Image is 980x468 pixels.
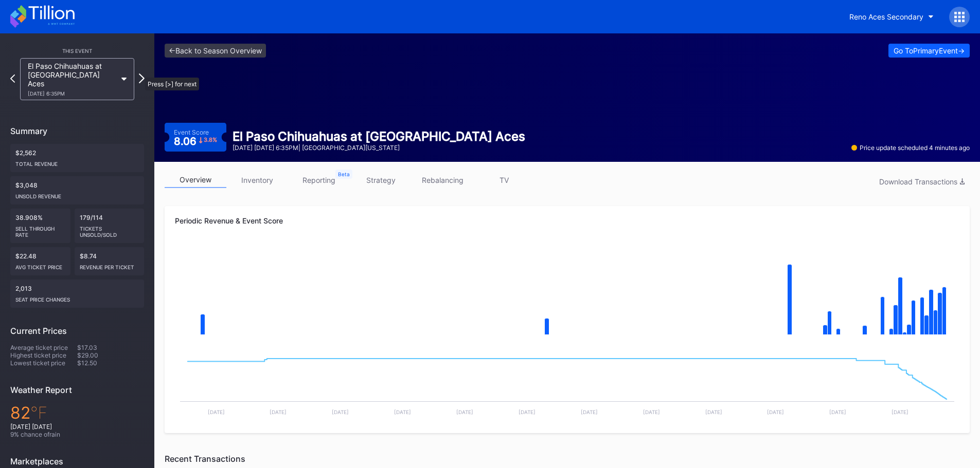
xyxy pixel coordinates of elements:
[350,172,412,188] a: strategy
[10,279,144,308] div: 2,013
[10,385,144,395] div: Weather Report
[174,136,217,146] div: 8.06
[10,209,70,243] div: 38.908%
[519,409,536,415] text: [DATE]
[394,409,411,415] text: [DATE]
[165,44,266,58] a: <-Back to Season Overview
[456,409,473,415] text: [DATE]
[767,409,784,415] text: [DATE]
[10,247,70,275] div: $22.48
[15,221,65,238] div: Sell Through Rate
[175,216,959,225] div: Periodic Revenue & Event Score
[473,172,535,188] a: TV
[10,126,144,136] div: Summary
[892,409,908,415] text: [DATE]
[28,90,116,97] div: [DATE] 6:35PM
[879,177,965,186] div: Download Transactions
[10,144,144,172] div: $2,562
[705,409,722,415] text: [DATE]
[80,221,139,238] div: Tickets Unsold/Sold
[77,351,144,359] div: $29.00
[10,344,77,351] div: Average ticket price
[10,456,144,466] div: Marketplaces
[10,359,77,367] div: Lowest ticket price
[10,423,144,430] div: [DATE] [DATE]
[412,172,473,188] a: rebalancing
[165,454,970,464] div: Recent Transactions
[15,292,139,303] div: seat price changes
[581,409,598,415] text: [DATE]
[894,46,965,55] div: Go To Primary Event ->
[15,260,65,270] div: Avg ticket price
[174,128,209,136] div: Event Score
[75,209,145,243] div: 179/114
[10,430,144,438] div: 9 % chance of rain
[30,403,47,423] span: ℉
[270,409,287,415] text: [DATE]
[10,176,144,204] div: $3,048
[332,409,349,415] text: [DATE]
[226,172,288,188] a: inventory
[28,62,116,97] div: El Paso Chihuahuas at [GEOGRAPHIC_DATA] Aces
[874,175,970,189] button: Download Transactions
[851,144,970,152] div: Price update scheduled 4 minutes ago
[888,44,970,58] button: Go ToPrimaryEvent->
[10,326,144,336] div: Current Prices
[175,346,959,423] svg: Chart title
[288,172,350,188] a: reporting
[77,344,144,351] div: $17.03
[10,403,144,423] div: 82
[77,359,144,367] div: $12.50
[165,172,226,188] a: overview
[849,12,923,21] div: Reno Aces Secondary
[643,409,660,415] text: [DATE]
[829,409,846,415] text: [DATE]
[10,351,77,359] div: Highest ticket price
[233,144,525,152] div: [DATE] [DATE] 6:35PM | [GEOGRAPHIC_DATA][US_STATE]
[75,247,145,275] div: $8.74
[208,409,225,415] text: [DATE]
[15,189,139,199] div: Unsold Revenue
[80,260,139,270] div: Revenue per ticket
[204,137,217,143] div: 3.8 %
[233,129,525,144] div: El Paso Chihuahuas at [GEOGRAPHIC_DATA] Aces
[175,243,959,346] svg: Chart title
[10,48,144,54] div: This Event
[842,7,941,26] button: Reno Aces Secondary
[15,157,139,167] div: Total Revenue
